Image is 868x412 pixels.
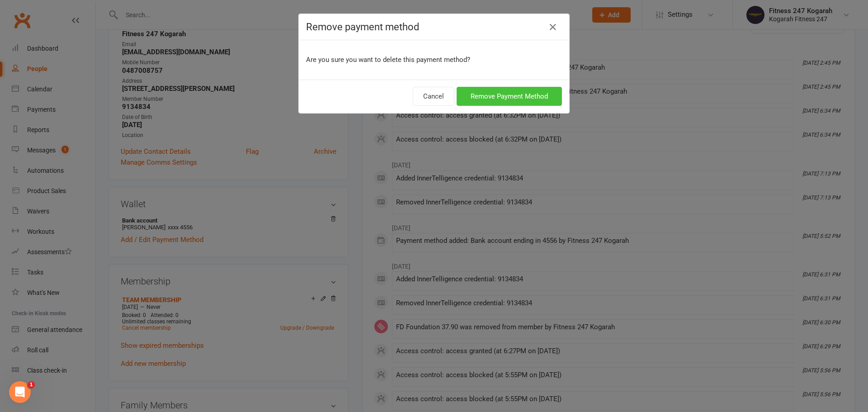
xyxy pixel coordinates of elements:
button: Close [546,20,560,34]
span: 1 [28,381,35,388]
p: Are you sure you want to delete this payment method? [306,54,562,65]
button: Remove Payment Method [457,87,562,106]
iframe: Intercom live chat [9,381,31,403]
button: Cancel [413,87,454,106]
h4: Remove payment method [306,21,562,33]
